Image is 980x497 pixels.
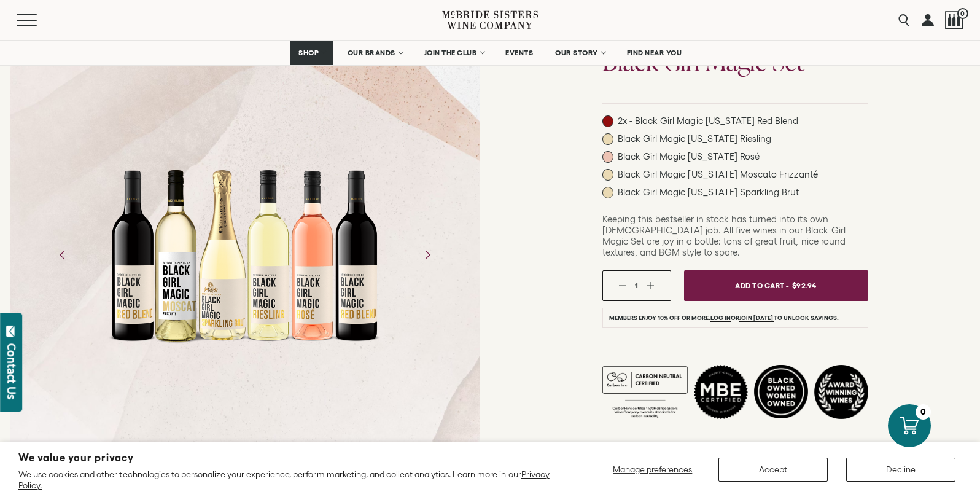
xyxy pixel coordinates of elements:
[710,315,731,322] a: Log in
[602,214,846,257] span: Keeping this bestseller in stock has turned into its own [DEMOGRAPHIC_DATA] job. All five wines i...
[505,49,533,57] span: EVENTS
[846,458,955,482] button: Decline
[957,8,968,19] span: 0
[684,270,868,301] button: Add To Cart - $92.94
[497,41,541,65] a: EVENTS
[618,169,818,180] span: Black Girl Magic [US_STATE] Moscato Frizzanté
[627,49,682,57] span: FIND NEAR YOU
[739,315,773,322] a: join [DATE]
[792,276,817,294] span: $92.94
[602,308,868,328] li: Members enjoy 10% off or more. or to unlock savings.
[602,48,868,74] h1: Black Girl Magic Set
[718,458,828,482] button: Accept
[635,281,638,289] span: 1
[619,41,690,65] a: FIND NEAR YOU
[6,343,18,399] div: Contact Us
[348,49,395,57] span: OUR BRANDS
[916,404,931,420] div: 0
[416,41,492,65] a: JOIN THE CLUB
[618,151,760,162] span: Black Girl Magic [US_STATE] Rosé
[424,49,477,57] span: JOIN THE CLUB
[735,276,789,294] span: Add To Cart -
[18,469,558,491] p: We use cookies and other technologies to personalize your experience, perform marketing, and coll...
[290,41,333,65] a: SHOP
[618,133,771,144] span: Black Girl Magic [US_STATE] Riesling
[18,469,550,490] a: Privacy Policy.
[555,49,598,57] span: OUR STORY
[47,239,79,271] button: Previous
[411,239,443,271] button: Next
[618,187,799,198] span: Black Girl Magic [US_STATE] Sparkling Brut
[340,41,410,65] a: OUR BRANDS
[18,453,558,463] h2: We value your privacy
[618,115,798,127] span: 2x - Black Girl Magic [US_STATE] Red Blend
[613,464,692,474] span: Manage preferences
[605,458,700,482] button: Manage preferences
[547,41,613,65] a: OUR STORY
[298,49,319,57] span: SHOP
[17,14,61,26] button: Mobile Menu Trigger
